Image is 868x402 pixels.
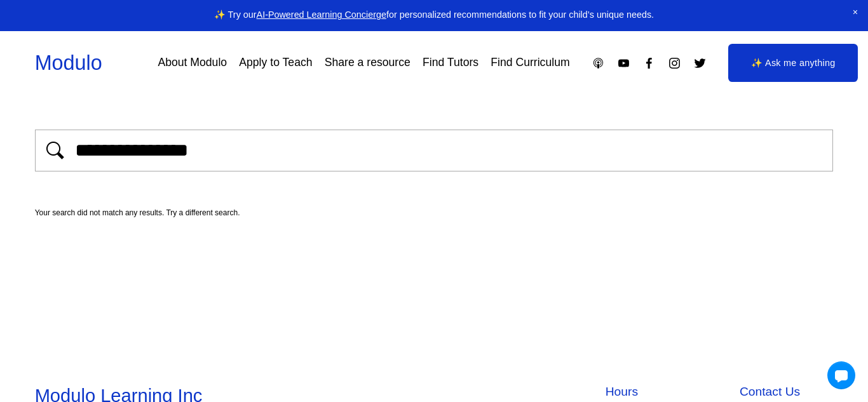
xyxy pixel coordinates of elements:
[606,384,733,401] h4: Hours
[617,57,630,70] a: YouTube
[257,10,386,20] a: AI-Powered Learning Concierge
[35,51,102,74] a: Modulo
[592,57,605,70] a: Apple Podcasts
[740,384,833,401] h4: Contact Us
[325,52,410,74] a: Share a resource
[642,57,656,70] a: Facebook
[423,52,478,74] a: Find Tutors
[728,44,858,82] a: ✨ Ask me anything
[158,52,227,74] a: About Modulo
[491,52,569,74] a: Find Curriculum
[693,57,707,70] a: Twitter
[239,52,312,74] a: Apply to Teach
[35,203,834,224] div: Your search did not match any results. Try a different search.
[668,57,681,70] a: Instagram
